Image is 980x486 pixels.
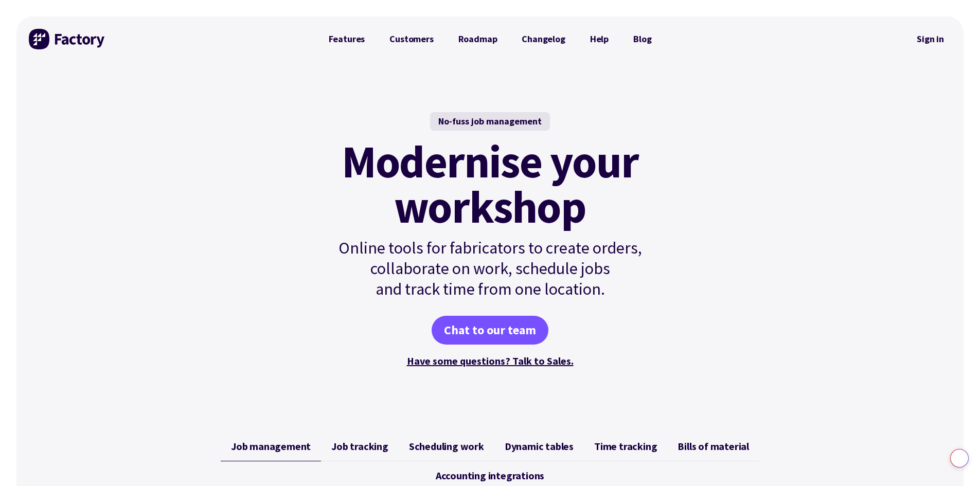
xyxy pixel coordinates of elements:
[578,29,621,49] a: Help
[409,440,484,453] span: Scheduling work
[316,238,664,299] p: Online tools for fabricators to create orders, collaborate on work, schedule jobs and track time ...
[342,139,638,229] mark: Modernise your workshop
[316,29,378,49] a: Features
[509,29,577,49] a: Changelog
[678,440,749,453] span: Bills of material
[910,27,951,51] a: Sign in
[505,440,574,453] span: Dynamic tables
[331,440,388,453] span: Job tracking
[436,470,544,482] span: Accounting integrations
[29,29,106,49] img: Factory
[316,29,664,49] nav: Primary Navigation
[231,440,311,453] span: Job management
[910,27,951,51] nav: Secondary Navigation
[594,440,657,453] span: Time tracking
[621,29,664,49] a: Blog
[446,29,510,49] a: Roadmap
[377,29,446,49] a: Customers
[432,316,548,345] a: Chat to our team
[407,354,574,367] a: Have some questions? Talk to Sales.
[430,112,550,131] div: No-fuss job management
